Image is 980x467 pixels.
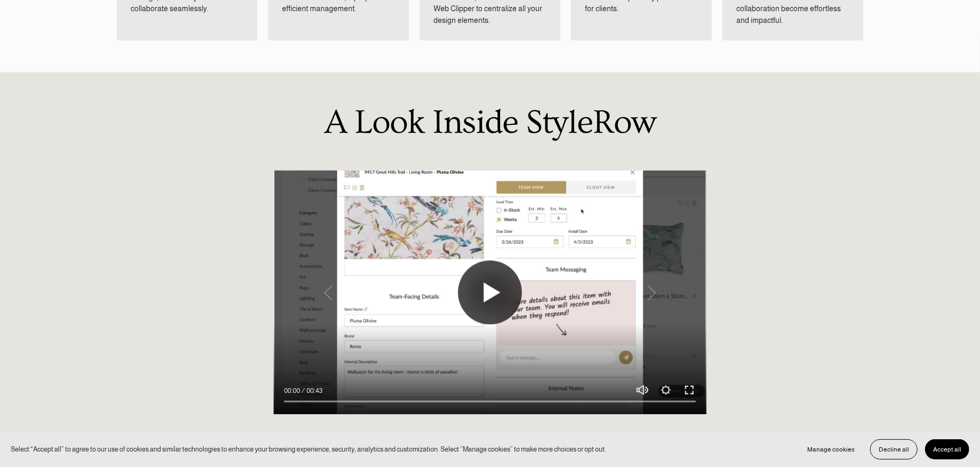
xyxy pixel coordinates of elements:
[180,105,801,141] h1: A Look Inside StyleRow
[933,446,961,453] span: Accept all
[458,261,522,325] button: Play
[303,385,325,396] div: Duration
[870,439,918,460] button: Decline all
[925,439,969,460] button: Accept all
[11,444,606,454] p: Select “Accept all” to agree to our use of cookies and similar technologies to enhance your brows...
[284,385,303,396] div: Current time
[807,446,855,453] span: Manage cookies
[799,439,863,460] button: Manage cookies
[284,398,696,406] input: Seek
[879,446,909,453] span: Decline all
